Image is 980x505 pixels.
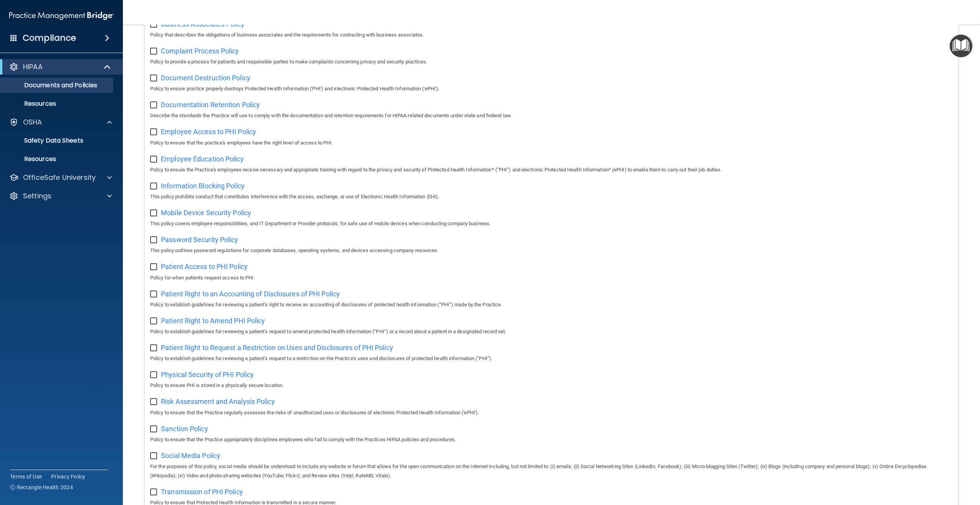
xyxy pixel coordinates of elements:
[23,33,76,43] h4: Compliance
[150,165,953,174] p: Policy to ensure the Practice's employees receive necessary and appropriate training with regard ...
[150,30,953,40] p: Policy that describes the obligations of business associates and the requirements for contracting...
[847,450,971,481] iframe: Drift Widget Chat Controller
[161,47,239,55] span: Complaint Process Policy
[150,111,953,120] p: Describe the standards the Practice will use to comply with the documentation and retention requi...
[5,155,110,163] p: Resources
[161,20,245,28] span: Business Associates Policy
[161,370,254,379] span: Physical Security of PHI Policy
[161,182,245,190] span: Information Blocking Policy
[161,344,393,352] span: Patient Right to Request a Restriction on Uses and Disclosures of PHI Policy
[150,246,953,255] p: This policy outlines password regulations for corporate databases, operating systems, and devices...
[150,408,953,417] p: Policy to ensure that the Practice regularly assesses the risks of unauthorized uses or disclosur...
[161,236,238,244] span: Password Security Policy
[23,191,51,201] p: Settings
[10,473,42,480] a: Terms of Use
[5,81,110,89] p: Documents and Policies
[150,300,953,309] p: Policy to establish guidelines for reviewing a patient’s right to receive an accounting of disclo...
[161,101,260,109] span: Documentation Retention Policy
[161,128,256,136] span: Employee Access to PHI Policy
[950,35,972,57] button: Open Resource Center
[161,155,244,163] span: Employee Education Policy
[150,84,953,93] p: Policy to ensure practice properly destroys Protected Health Information ('PHI') and electronic P...
[9,118,112,127] a: OSHA
[51,473,86,480] a: Privacy Policy
[150,192,953,201] p: This policy prohibits conduct that constitutes interference with the access, exchange, or use of ...
[161,452,220,460] span: Social Media Policy
[161,317,265,325] span: Patient Right to Amend PHI Policy
[150,435,953,444] p: Policy to ensure that the Practice appropriately disciplines employees who fail to comply with th...
[9,191,112,201] a: Settings
[9,173,112,182] a: OfficeSafe University
[150,57,953,66] p: Policy to provide a process for patients and responsible parties to make complaints concerning pr...
[150,138,953,148] p: Policy to ensure that the practice's employees have the right level of access to PHI.
[9,62,111,71] a: HIPAA
[150,273,953,282] p: Policy for when patients request access to PHI.
[161,397,275,405] span: Risk Assessment and Analysis Policy
[23,118,42,127] p: OSHA
[5,100,110,108] p: Resources
[23,173,96,182] p: OfficeSafe University
[5,137,110,145] p: Safety Data Sheets
[150,219,953,228] p: This policy covers employee responsibilities, and IT Department or Provider protocols, for safe u...
[161,262,248,271] span: Patient Access to PHI Policy
[150,354,953,363] p: Policy to establish guidelines for reviewing a patient’s request to a restriction on the Practice...
[150,381,953,390] p: Policy to ensure PHI is stored in a physically secure location.
[161,209,251,217] span: Mobile Device Security Policy
[161,425,208,433] span: Sanction Policy
[150,327,953,336] p: Policy to establish guidelines for reviewing a patient’s request to amend protected health inform...
[10,483,73,491] span: Ⓒ Rectangle Health 2024
[161,74,250,82] span: Document Destruction Policy
[150,462,953,480] p: For the purposes of this policy, social media should be understood to include any website or foru...
[161,488,243,496] span: Transmission of PHI Policy
[9,8,114,23] img: PMB logo
[161,290,340,298] span: Patient Right to an Accounting of Disclosures of PHI Policy
[23,62,43,71] p: HIPAA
